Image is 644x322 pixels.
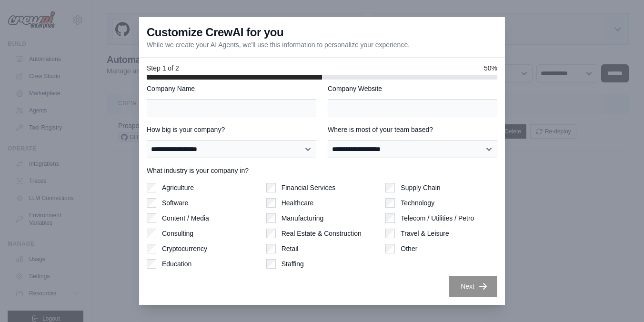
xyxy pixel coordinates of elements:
[282,259,304,269] label: Staffing
[162,259,191,269] label: Education
[401,213,474,223] label: Telecom / Utilities / Petro
[401,183,440,192] label: Supply Chain
[282,183,336,192] label: Financial Services
[147,166,497,175] label: What industry is your company in?
[484,63,497,73] span: 50%
[282,244,299,253] label: Retail
[282,229,362,238] label: Real Estate & Construction
[282,198,314,208] label: Healthcare
[328,125,497,134] label: Where is most of your team based?
[282,213,324,223] label: Manufacturing
[162,213,209,223] label: Content / Media
[147,40,410,50] p: While we create your AI Agents, we'll use this information to personalize your experience.
[147,84,316,93] label: Company Name
[449,276,497,297] button: Next
[401,229,449,238] label: Travel & Leisure
[401,244,417,253] label: Other
[162,244,207,253] label: Cryptocurrency
[401,198,434,208] label: Technology
[162,198,188,208] label: Software
[147,25,283,40] h3: Customize CrewAI for you
[162,183,194,192] label: Agriculture
[147,63,179,73] span: Step 1 of 2
[596,276,644,322] iframe: Chat Widget
[328,84,497,93] label: Company Website
[147,125,316,134] label: How big is your company?
[162,229,193,238] label: Consulting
